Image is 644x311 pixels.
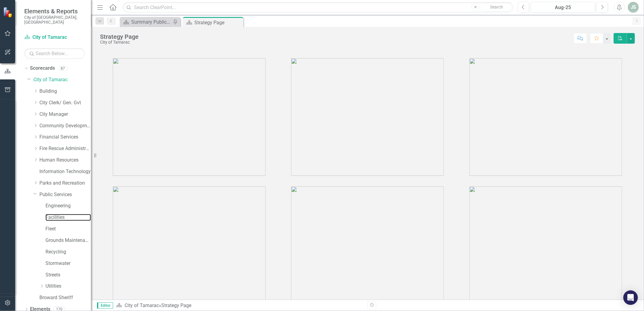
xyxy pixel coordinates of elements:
a: Public Services [39,191,91,198]
a: Information Technology [39,168,91,175]
input: Search ClearPoint... [123,2,513,13]
div: » [116,302,363,309]
a: Summary Public Services/Facility Management - Program Description (5040) [121,18,171,26]
a: Fleet [45,226,91,232]
a: City of Tamarac [125,303,159,308]
a: Utilities [45,283,91,290]
a: Scorecards [30,65,55,72]
button: Search [481,3,512,12]
div: Strategy Page [194,19,242,26]
img: tamarac5%20v2.png [291,186,444,304]
button: Aug-25 [531,2,595,13]
img: tamarac3%20v3.png [469,58,622,176]
img: ClearPoint Strategy [3,7,14,18]
a: City Clerk/ Gen. Gvt [39,99,91,106]
img: tamarac2%20v3.png [291,58,444,176]
div: Open Intercom Messenger [623,290,638,305]
a: Stormwater [45,260,91,267]
span: Search [490,5,503,9]
a: City of Tamarac [24,34,85,41]
small: City of [GEOGRAPHIC_DATA], [GEOGRAPHIC_DATA] [24,15,85,25]
div: Strategy Page [161,303,191,308]
button: JS [628,2,639,13]
a: Streets [45,272,91,279]
a: Grounds Maintenance [45,237,91,244]
a: Engineering [45,202,91,209]
input: Search Below... [24,48,85,59]
img: tamarac4%20v2.png [113,186,266,304]
a: Parks and Recreation [39,180,91,187]
div: Summary Public Services/Facility Management - Program Description (5040) [131,18,171,26]
span: Elements & Reports [24,8,85,15]
a: City Manager [39,111,91,118]
a: Building [39,88,91,95]
a: Financial Services [39,134,91,141]
a: Facilities [45,214,91,221]
a: Recycling [45,249,91,256]
div: Aug-25 [533,4,593,11]
div: Strategy Page [100,33,139,40]
img: tamarac1%20v3.png [113,58,266,176]
span: Editor [97,303,113,309]
a: Human Resources [39,157,91,164]
a: Fire Rescue Administration [39,145,91,152]
a: City of Tamarac [33,76,91,83]
img: tamarac6%20v2.png [469,186,622,304]
a: Community Development [39,122,91,129]
div: City of Tamarac [100,40,139,45]
div: 87 [58,66,68,71]
a: Broward Sheriff [39,294,91,301]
